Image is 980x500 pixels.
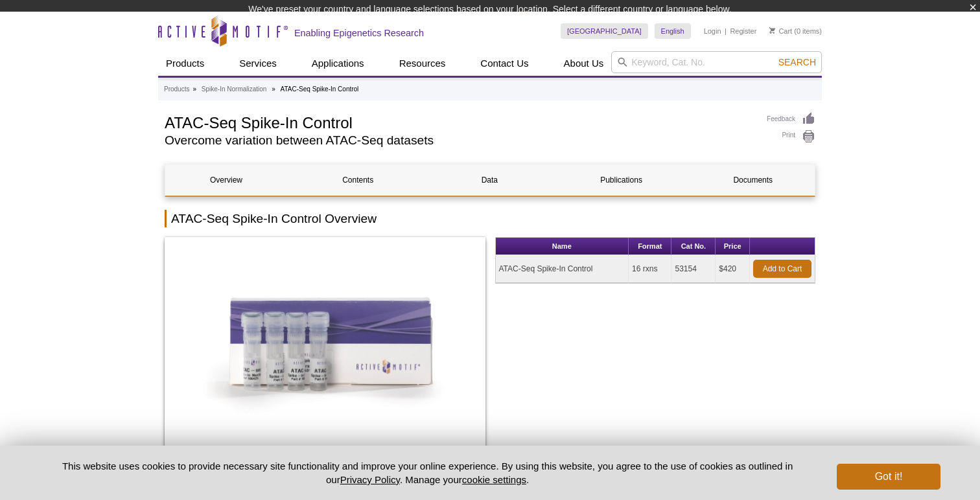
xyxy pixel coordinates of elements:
[556,51,612,76] a: About Us
[165,210,815,227] h2: ATAC-Seq Spike-In Control Overview
[496,255,629,283] td: ATAC-Seq Spike-In Control
[704,27,721,36] a: Login
[297,165,419,196] a: Contents
[231,51,285,76] a: Services
[561,165,682,196] a: Publications
[716,238,750,255] th: Price
[165,237,485,451] img: ATAC-Seq Spike-In Control
[281,85,359,93] li: ATAC-Seq Spike-In Control
[40,459,815,486] p: This website uses cookies to provide necessary site functionality and improve your online experie...
[837,464,940,490] button: Got it!
[692,165,814,196] a: Documents
[671,238,716,255] th: Cat No.
[561,23,648,39] a: [GEOGRAPHIC_DATA]
[462,474,526,485] button: cookie settings
[767,130,815,144] a: Print
[164,84,189,95] a: Products
[671,255,716,283] td: 53154
[716,255,750,283] td: $420
[294,27,424,39] h2: Enabling Epigenetics Research
[655,23,691,39] a: English
[202,84,267,95] a: Spike-In Normalization
[165,165,287,196] a: Overview
[158,51,212,76] a: Products
[340,474,400,485] a: Privacy Policy
[775,56,820,68] button: Search
[730,27,756,36] a: Register
[472,51,536,76] a: Contact Us
[428,165,550,196] a: Data
[629,255,671,283] td: 16 rxns
[391,51,454,76] a: Resources
[769,23,822,39] li: (0 items)
[769,27,775,34] img: Your Cart
[725,23,727,39] li: |
[496,238,629,255] th: Name
[778,57,816,67] span: Search
[767,112,815,126] a: Feedback
[165,112,754,131] h1: ATAC-Seq Spike-In Control
[753,260,811,278] a: Add to Cart
[611,51,822,73] input: Keyword, Cat. No.
[629,238,671,255] th: Format
[165,135,754,146] h2: Overcome variation between ATAC-Seq datasets
[524,10,559,40] img: Change Here
[304,51,372,76] a: Applications
[272,85,275,93] li: »
[769,27,792,36] a: Cart
[192,85,196,93] li: »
